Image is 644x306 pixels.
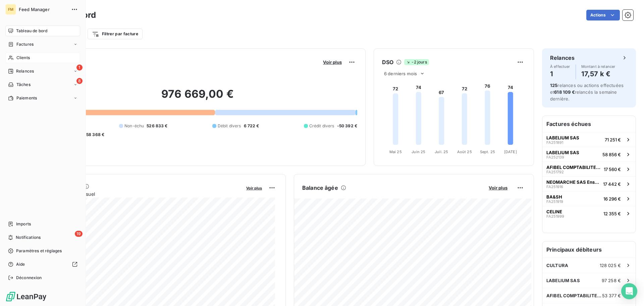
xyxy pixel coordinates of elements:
[5,291,47,302] img: Logo LeanPay
[542,147,636,162] button: LABELIUM SASFA25213958 856 €
[550,69,570,79] h4: 1
[19,7,67,12] span: Feed Manager
[76,78,83,84] span: 8
[244,185,264,191] button: Voir plus
[546,185,563,189] span: FA251916
[603,211,621,216] span: 12 355 €
[16,221,31,227] span: Imports
[554,89,575,95] span: 618 109 €
[546,278,580,283] span: LABELIUM SAS
[5,259,80,270] a: Aide
[457,149,472,154] tspan: Août 25
[546,179,600,185] span: NEOMARCHE SAS Enseigne ALINEA
[581,69,615,79] h4: 17,57 k €
[16,28,47,34] span: Tableau de bord
[5,4,16,15] div: FM
[546,200,563,204] span: FA251919
[546,140,563,144] span: FA251891
[384,71,417,76] span: 6 derniers mois
[604,167,621,172] span: 17 560 €
[487,185,509,191] button: Voir plus
[412,149,425,154] tspan: Juin 25
[16,95,37,101] span: Paiements
[621,283,637,299] div: Open Intercom Messenger
[16,41,34,47] span: Factures
[602,293,621,298] span: 53 377 €
[550,83,557,88] span: 125
[16,68,34,74] span: Relances
[302,184,338,192] h6: Balance âgée
[147,123,167,129] span: 526 833 €
[581,64,615,69] span: Montant à relancer
[542,176,636,191] button: NEOMARCHE SAS Enseigne ALINEAFA25191617 442 €
[546,263,568,268] span: CULTURA
[489,185,507,190] span: Voir plus
[586,10,620,20] button: Actions
[542,116,636,132] h6: Factures échues
[246,186,262,190] span: Voir plus
[218,123,241,129] span: Débit divers
[76,64,83,71] span: 1
[321,59,344,65] button: Voir plus
[16,82,31,88] span: Tâches
[244,123,259,129] span: 6 722 €
[16,248,62,254] span: Paramètres et réglages
[550,83,624,101] span: relances ou actions effectuées et relancés la semaine dernière.
[542,242,636,258] h6: Principaux débiteurs
[542,191,636,206] button: BA&SHFA25191916 296 €
[38,190,241,198] span: Chiffre d'affaires mensuel
[16,275,42,281] span: Déconnexion
[404,59,429,65] span: -2 jours
[16,261,25,267] span: Aide
[546,194,562,200] span: BA&SH
[600,263,621,268] span: 128 025 €
[16,234,41,241] span: Notifications
[38,87,357,107] h2: 976 669,00 €
[84,132,104,138] span: -58 368 €
[124,123,144,129] span: Non-échu
[546,155,564,159] span: FA252139
[504,149,517,154] tspan: [DATE]
[309,123,334,129] span: Crédit divers
[605,137,621,142] span: 71 251 €
[435,149,448,154] tspan: Juil. 25
[550,64,570,69] span: À effectuer
[542,206,636,221] button: CELINEFA25199912 355 €
[542,132,636,147] button: LABELIUM SASFA25189171 251 €
[546,170,564,174] span: FA251792
[546,209,562,214] span: CELINE
[546,293,602,298] span: AFIBEL COMPTABILITE FOURNISSEURS
[602,152,621,157] span: 58 856 €
[603,181,621,187] span: 17 442 €
[546,150,579,155] span: LABELIUM SAS
[16,55,30,61] span: Clients
[337,123,357,129] span: -50 392 €
[546,214,564,218] span: FA251999
[602,278,621,283] span: 97 258 €
[550,54,575,62] h6: Relances
[75,231,83,237] span: 19
[542,162,636,176] button: AFIBEL COMPTABILITE FOURNISSEURSFA25179217 560 €
[546,135,579,140] span: LABELIUM SAS
[603,196,621,202] span: 16 296 €
[389,149,402,154] tspan: Mai 25
[88,29,143,39] button: Filtrer par facture
[382,58,393,66] h6: DSO
[546,165,601,170] span: AFIBEL COMPTABILITE FOURNISSEURS
[323,59,342,65] span: Voir plus
[480,149,495,154] tspan: Sept. 25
